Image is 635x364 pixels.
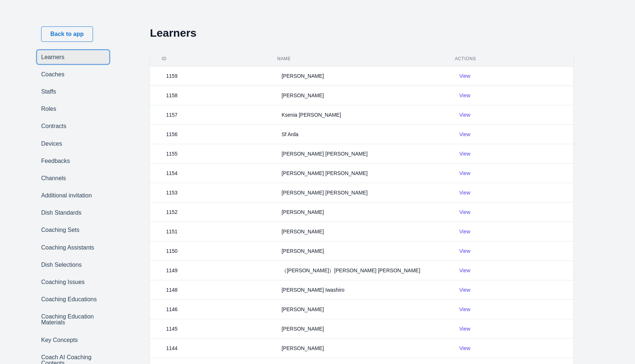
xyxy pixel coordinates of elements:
div: 1157 [162,111,182,119]
a: Coaching Education Materials [37,310,109,329]
a: Coaching Sets [37,224,109,237]
a: View [459,267,470,273]
div: [PERSON_NAME] [277,72,328,80]
a: Roles [37,103,109,116]
div: [PERSON_NAME] [PERSON_NAME] [277,170,372,177]
div: 1151 [162,228,182,235]
a: Devices [37,137,109,150]
div: 1159 [162,72,182,80]
a: Learners [37,51,109,63]
div: 1155 [162,150,182,157]
div: [PERSON_NAME] [277,306,328,313]
th: ID [150,51,273,66]
div: 1154 [162,170,182,177]
a: Feedbacks [37,154,109,167]
a: Coaching Issues [37,276,109,288]
a: View [459,229,470,234]
div: [PERSON_NAME] Iwashiro [277,286,349,294]
div: 1152 [162,208,182,216]
a: View [459,170,470,176]
a: View [459,248,470,254]
a: Dish Standards [37,207,109,219]
div: [PERSON_NAME] [PERSON_NAME] [277,150,372,157]
a: View [459,209,470,215]
a: View [459,92,470,98]
div: [PERSON_NAME] [277,228,328,235]
a: View [459,73,470,79]
a: Back to app [41,26,93,42]
div: [PERSON_NAME] [277,345,328,352]
a: Coaching Assistants [37,241,109,254]
div: [PERSON_NAME] [277,92,328,99]
a: View [459,190,470,196]
div: 1149 [162,267,182,274]
th: Name [273,51,451,66]
a: View [459,287,470,293]
a: Coaching Educations [37,293,109,306]
a: Additional invitation [37,189,109,202]
div: 1158 [162,92,182,99]
div: 1156 [162,131,182,138]
div: 1148 [162,286,182,294]
div: 1150 [162,247,182,255]
a: Staffs [37,85,109,98]
div: Ksenia [PERSON_NAME] [277,111,345,119]
div: 1145 [162,325,182,332]
div: [PERSON_NAME] [PERSON_NAME] [277,189,372,196]
h2: Learners [150,26,573,40]
a: View [459,112,470,118]
a: View [459,131,470,137]
a: Channels [37,172,109,185]
div: 1144 [162,345,182,352]
a: Dish Selections [37,258,109,271]
a: Coaches [37,68,109,81]
div: Sf Arda [277,131,303,138]
div: 1153 [162,189,182,196]
a: Contracts [37,120,109,133]
a: View [459,306,470,312]
a: View [459,326,470,332]
div: [PERSON_NAME] [277,247,328,255]
div: 1146 [162,306,182,313]
div: [PERSON_NAME] [277,325,328,332]
a: View [459,345,470,351]
a: Key Concepts [37,334,109,346]
th: Actions [451,51,573,66]
div: [PERSON_NAME] [277,208,328,216]
div: （[PERSON_NAME]）[PERSON_NAME] [PERSON_NAME] [277,267,424,274]
a: View [459,151,470,157]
